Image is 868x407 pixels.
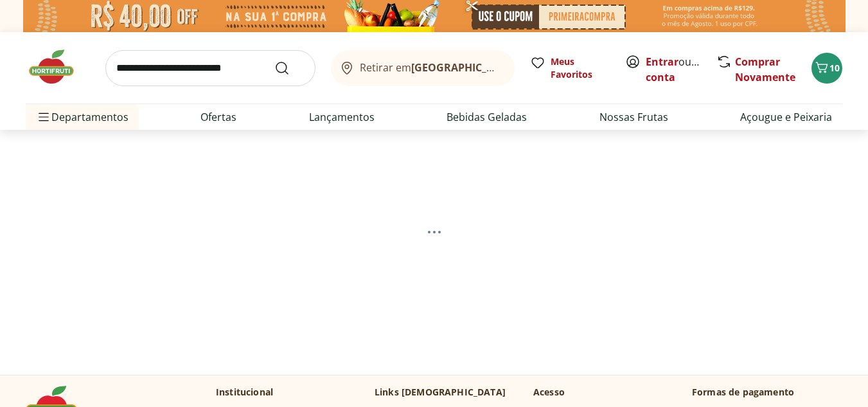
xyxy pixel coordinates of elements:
[692,386,842,399] p: Formas de pagamento
[646,54,703,85] span: ou
[274,60,305,76] button: Submit Search
[216,386,273,399] p: Institucional
[36,102,128,132] span: Departamentos
[360,62,502,73] span: Retirar em
[331,50,515,86] button: Retirar em[GEOGRAPHIC_DATA]/[GEOGRAPHIC_DATA]
[309,109,375,125] a: Lançamentos
[375,386,506,399] p: Links [DEMOGRAPHIC_DATA]
[735,55,795,84] a: Comprar Novamente
[36,102,51,132] button: Menu
[551,55,610,81] span: Meus Favoritos
[599,109,668,125] a: Nossas Frutas
[26,48,90,86] img: Hortifruti
[530,55,610,81] a: Meus Favoritos
[533,386,565,399] p: Acesso
[105,50,315,86] input: search
[447,109,527,125] a: Bebidas Geladas
[646,55,678,69] a: Entrar
[740,109,832,125] a: Açougue e Peixaria
[829,62,840,74] span: 10
[200,109,236,125] a: Ofertas
[811,53,842,84] button: Carrinho
[646,55,716,84] a: Criar conta
[411,60,628,75] b: [GEOGRAPHIC_DATA]/[GEOGRAPHIC_DATA]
